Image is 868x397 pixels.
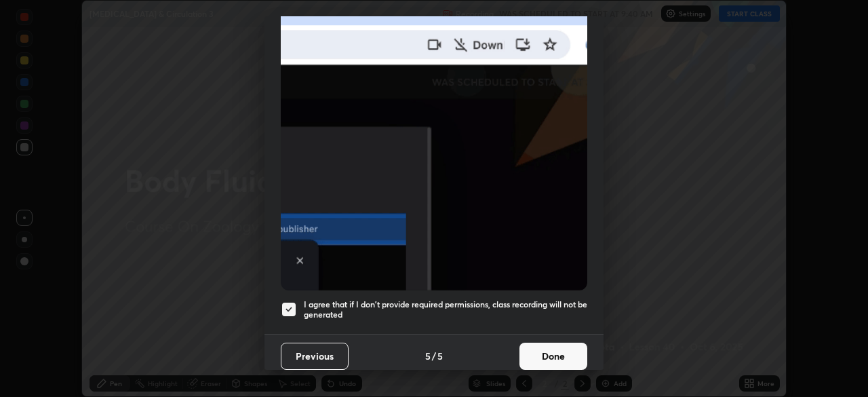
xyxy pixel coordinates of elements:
[519,343,587,370] button: Done
[304,299,587,320] h5: I agree that if I don't provide required permissions, class recording will not be generated
[281,343,349,370] button: Previous
[425,349,431,363] h4: 5
[437,349,443,363] h4: 5
[432,349,436,363] h4: /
